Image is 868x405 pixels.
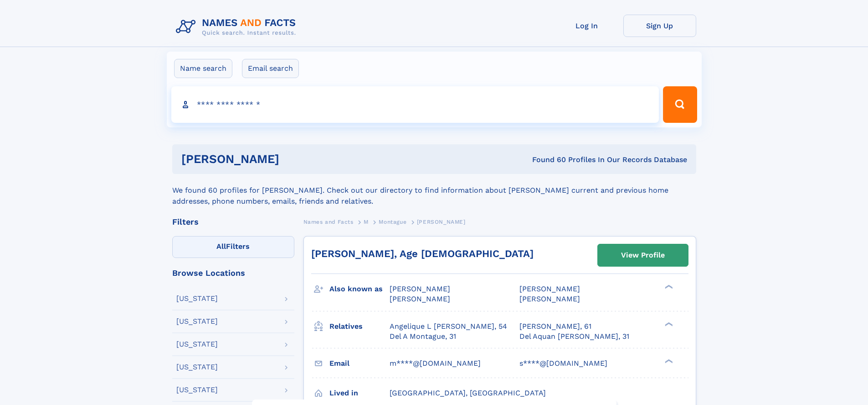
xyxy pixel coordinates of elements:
[550,15,623,37] a: Log In
[303,216,354,227] a: Names and Facts
[329,385,390,401] h3: Lived in
[519,321,591,331] a: [PERSON_NAME], 61
[364,219,369,225] span: M
[172,15,303,39] img: Logo Names and Facts
[663,321,673,327] div: ❯
[390,389,546,397] span: [GEOGRAPHIC_DATA], [GEOGRAPHIC_DATA]
[390,284,450,293] span: [PERSON_NAME]
[519,295,580,303] span: [PERSON_NAME]
[598,244,688,266] a: View Profile
[176,386,218,394] div: [US_STATE]
[242,59,299,78] label: Email search
[406,155,687,165] div: Found 60 Profiles In Our Records Database
[390,321,507,331] a: Angelique L [PERSON_NAME], 54
[181,153,406,165] h1: [PERSON_NAME]
[172,236,294,258] label: Filters
[172,269,294,277] div: Browse Locations
[176,363,218,371] div: [US_STATE]
[174,59,232,78] label: Name search
[329,356,390,371] h3: Email
[172,174,696,207] div: We found 60 profiles for [PERSON_NAME]. Check out our directory to find information about [PERSON...
[519,331,629,342] a: Del Aquan [PERSON_NAME], 31
[329,281,390,297] h3: Also known as
[417,219,466,225] span: [PERSON_NAME]
[663,284,673,290] div: ❯
[621,245,665,266] div: View Profile
[171,86,659,123] input: search input
[390,331,456,342] a: Del A Montague, 31
[379,216,406,227] a: Montague
[390,295,450,303] span: [PERSON_NAME]
[623,15,696,37] a: Sign Up
[216,242,226,251] span: All
[663,86,697,123] button: Search Button
[176,318,218,325] div: [US_STATE]
[176,341,218,348] div: [US_STATE]
[176,295,218,302] div: [US_STATE]
[311,248,534,259] a: [PERSON_NAME], Age [DEMOGRAPHIC_DATA]
[663,358,673,364] div: ❯
[329,319,390,334] h3: Relatives
[379,219,406,225] span: Montague
[364,216,369,227] a: M
[172,218,294,226] div: Filters
[519,284,580,293] span: [PERSON_NAME]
